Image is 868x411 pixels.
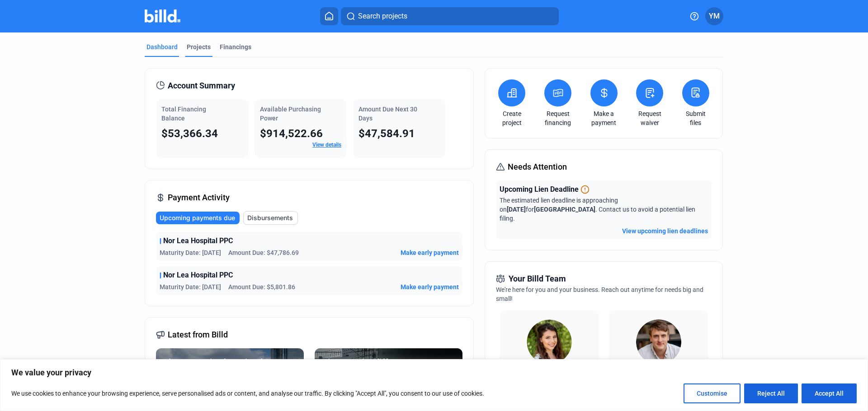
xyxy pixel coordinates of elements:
img: Territory Manager [636,319,681,365]
img: Billd Company Logo [145,9,180,23]
button: Search projects [341,7,559,25]
span: Nor Lea Hospital PPC [163,236,233,246]
div: Financings [220,42,251,51]
a: Create project [496,109,528,127]
button: Accept All [802,383,857,403]
span: Upcoming payments due [160,213,235,222]
span: Nor Lea Hospital PPC [163,270,233,281]
span: Your Billd Team [509,272,566,285]
img: Relationship Manager [527,319,572,365]
button: Customise [684,383,741,403]
span: Amount Due: $47,786.69 [228,248,299,257]
span: Amount Due: $5,801.86 [228,282,295,291]
span: Amount Due Next 30 Days [359,106,417,122]
span: Latest from Billd [168,328,228,341]
div: The strategies best-in-class subs use for a resilient business [163,356,297,383]
button: Disbursements [243,211,298,225]
span: Payment Activity [168,191,230,204]
button: Make early payment [401,282,459,291]
a: Submit files [680,109,712,127]
button: View upcoming lien deadlines [622,226,708,236]
p: We value your privacy [11,367,857,378]
a: Request waiver [634,109,665,127]
button: YM [705,7,723,25]
span: Maturity Date: [DATE] [160,248,221,257]
div: Projects [187,42,211,51]
span: $47,584.91 [359,127,415,140]
a: View details [312,142,341,148]
span: We're here for you and your business. Reach out anytime for needs big and small! [496,286,703,302]
div: Discover the difference a strong capital strategy can make [322,356,455,383]
span: $53,366.34 [161,127,218,140]
a: Make a payment [588,109,620,127]
span: $914,522.66 [260,127,323,140]
span: Available Purchasing Power [260,106,321,122]
span: Needs Attention [508,161,567,173]
span: Search projects [358,11,407,22]
button: Make early payment [401,248,459,257]
span: YM [709,11,720,22]
span: Disbursements [247,213,293,222]
span: [DATE] [507,206,526,213]
p: We use cookies to enhance your browsing experience, serve personalised ads or content, and analys... [11,388,484,399]
span: Upcoming Lien Deadline [500,184,579,195]
span: The estimated lien deadline is approaching on for . Contact us to avoid a potential lien filing. [500,197,695,222]
span: [GEOGRAPHIC_DATA] [534,206,595,213]
span: Account Summary [168,79,235,92]
a: Request financing [542,109,574,127]
button: Upcoming payments due [156,212,240,224]
span: Total Financing Balance [161,106,206,122]
button: Reject All [744,383,798,403]
span: Maturity Date: [DATE] [160,282,221,291]
div: Dashboard [146,42,178,51]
